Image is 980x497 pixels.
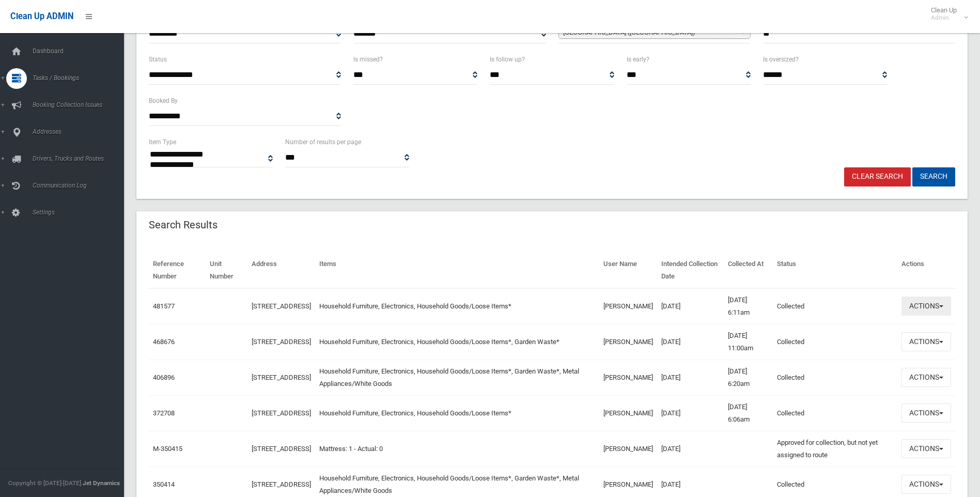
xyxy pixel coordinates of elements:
[252,409,311,417] a: [STREET_ADDRESS]
[29,209,132,216] span: Settings
[627,54,649,65] label: Is early?
[897,253,955,288] th: Actions
[252,302,311,310] a: [STREET_ADDRESS]
[912,167,955,187] button: Search
[657,395,724,431] td: [DATE]
[315,360,599,395] td: Household Furniture, Electronics, Household Goods/Loose Items*, Garden Waste*, Metal Appliances/W...
[252,445,311,453] a: [STREET_ADDRESS]
[10,11,73,21] span: Clean Up ADMIN
[599,288,657,324] td: [PERSON_NAME]
[353,54,383,65] label: Is missed?
[763,54,799,65] label: Is oversized?
[490,54,525,65] label: Is follow up?
[247,253,315,288] th: Address
[29,74,132,82] span: Tasks / Bookings
[773,324,897,360] td: Collected
[149,95,178,106] label: Booked By
[153,409,175,417] a: 372708
[29,182,132,189] span: Communication Log
[724,288,772,324] td: [DATE] 6:11am
[599,324,657,360] td: [PERSON_NAME]
[724,360,772,395] td: [DATE] 6:20am
[153,374,175,381] a: 406896
[83,479,120,487] strong: Jet Dynamics
[29,128,132,135] span: Addresses
[901,475,951,494] button: Actions
[153,302,175,310] a: 481577
[773,395,897,431] td: Collected
[153,480,175,488] a: 350414
[149,54,167,65] label: Status
[901,439,951,458] button: Actions
[252,374,311,381] a: [STREET_ADDRESS]
[926,6,967,22] span: Clean Up
[315,431,599,467] td: Mattress: 1 - Actual: 0
[901,368,951,387] button: Actions
[724,395,772,431] td: [DATE] 6:06am
[315,395,599,431] td: Household Furniture, Electronics, Household Goods/Loose Items*
[153,445,182,453] a: M-350415
[29,155,132,162] span: Drivers, Trucks and Routes
[901,332,951,351] button: Actions
[8,479,81,487] span: Copyright © [DATE]-[DATE]
[599,431,657,467] td: [PERSON_NAME]
[599,253,657,288] th: User Name
[136,215,230,235] header: Search Results
[315,324,599,360] td: Household Furniture, Electronics, Household Goods/Loose Items*, Garden Waste*
[149,136,176,148] label: Item Type
[773,431,897,467] td: Approved for collection, but not yet assigned to route
[149,253,206,288] th: Reference Number
[252,338,311,346] a: [STREET_ADDRESS]
[773,253,897,288] th: Status
[844,167,911,187] a: Clear Search
[773,360,897,395] td: Collected
[285,136,361,148] label: Number of results per page
[657,431,724,467] td: [DATE]
[657,360,724,395] td: [DATE]
[901,297,951,316] button: Actions
[657,288,724,324] td: [DATE]
[901,403,951,423] button: Actions
[252,480,311,488] a: [STREET_ADDRESS]
[657,324,724,360] td: [DATE]
[29,48,132,55] span: Dashboard
[153,338,175,346] a: 468676
[206,253,247,288] th: Unit Number
[657,253,724,288] th: Intended Collection Date
[599,395,657,431] td: [PERSON_NAME]
[724,324,772,360] td: [DATE] 11:00am
[724,253,772,288] th: Collected At
[315,253,599,288] th: Items
[773,288,897,324] td: Collected
[315,288,599,324] td: Household Furniture, Electronics, Household Goods/Loose Items*
[29,101,132,108] span: Booking Collection Issues
[931,14,957,22] small: Admin
[599,360,657,395] td: [PERSON_NAME]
